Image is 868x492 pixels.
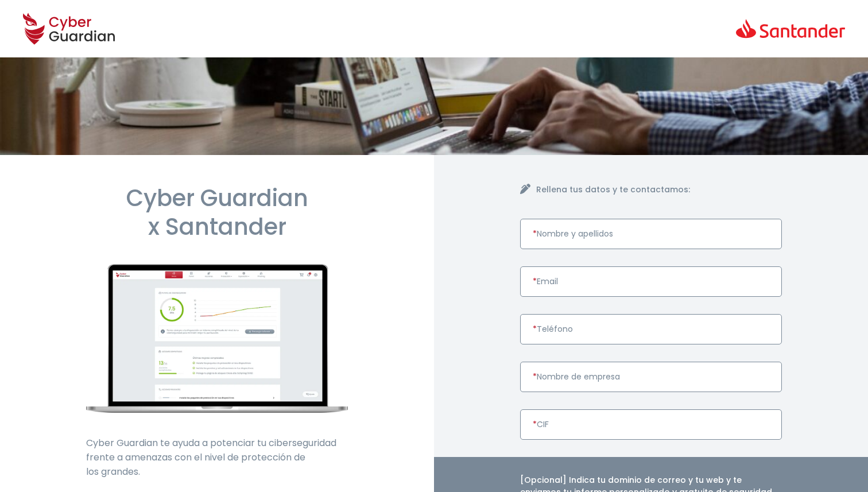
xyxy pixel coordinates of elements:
[86,184,348,241] h1: Cyber Guardian x Santander
[820,446,857,481] iframe: chat widget
[86,264,348,413] img: cyberguardian-home
[86,436,348,479] p: Cyber Guardian te ayuda a potenciar tu ciberseguridad frente a amenazas con el nivel de protecció...
[536,184,782,196] h4: Rellena tus datos y te contactamos:
[520,314,782,344] input: Introduce un número de teléfono válido.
